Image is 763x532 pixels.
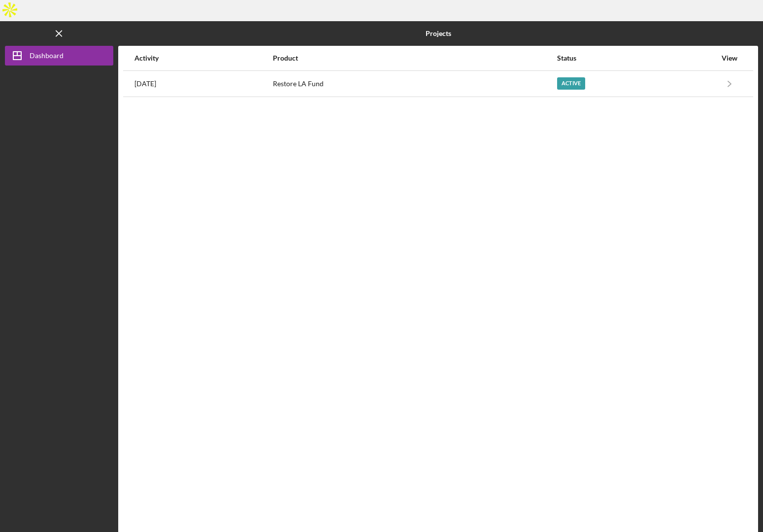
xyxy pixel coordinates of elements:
[273,54,557,62] div: Product
[134,54,272,62] div: Activity
[30,46,64,68] div: Dashboard
[557,54,716,62] div: Status
[273,71,557,96] div: Restore LA Fund
[426,30,451,37] b: Projects
[5,46,113,66] button: Dashboard
[557,77,585,90] div: Active
[134,80,156,88] time: 2025-10-13 14:45
[717,54,742,62] div: View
